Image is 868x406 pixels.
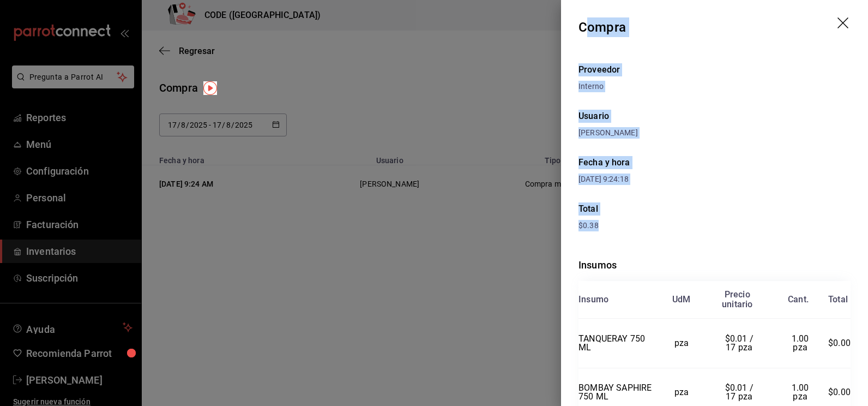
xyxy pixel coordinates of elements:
div: Precio unitario [722,290,752,309]
div: Usuario [578,110,851,123]
div: Total [828,295,848,304]
div: Insumo [578,295,608,304]
span: 1.00 pza [792,333,811,353]
span: $0.38 [578,221,599,230]
span: $0.01 / 17 pza [725,333,756,353]
td: TANQUERAY 750 ML [578,319,656,368]
div: Cant. [788,295,809,304]
span: $0.00 [828,387,851,397]
div: [PERSON_NAME] [578,127,851,139]
div: Proveedor [578,63,851,76]
div: [DATE] 9:24:18 [578,174,715,185]
span: $0.00 [828,338,851,348]
div: Fecha y hora [578,156,715,169]
span: 1.00 pza [792,383,811,402]
div: Total [578,202,851,216]
img: Tooltip marker [203,81,217,95]
td: pza [656,319,706,368]
div: Compra [578,17,626,37]
div: Interno [578,81,851,92]
span: $0.01 / 17 pza [725,383,756,402]
button: drag [837,17,851,31]
div: Insumos [578,258,851,272]
div: UdM [672,295,691,304]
